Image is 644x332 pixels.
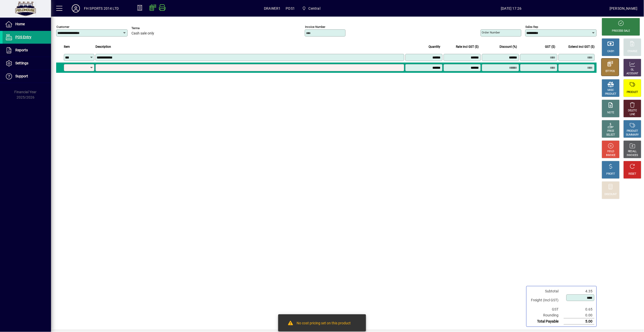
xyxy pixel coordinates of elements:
[297,321,351,327] div: No cost pricing set on this product
[3,18,51,31] a: Home
[482,31,500,34] mat-label: Order number
[607,150,614,153] div: HOLD
[15,61,28,65] span: Settings
[529,306,564,312] td: GST
[627,90,638,94] div: PRODUCT
[68,4,84,13] button: Profile
[529,318,564,325] td: Total Payable
[500,44,517,50] span: Discount (%)
[606,172,615,176] div: PROFIT
[630,113,635,116] div: LINE
[629,172,636,176] div: RESET
[15,48,28,52] span: Reports
[564,288,594,294] td: 4.35
[628,50,638,53] div: CHARGE
[309,4,320,13] span: Central
[3,44,51,57] a: Reports
[264,4,281,13] span: DRAWER1
[300,4,322,13] span: Central
[15,22,25,26] span: Home
[608,88,614,92] div: MISC
[606,69,615,73] div: EFTPOS
[131,27,162,30] span: Terms
[3,57,51,70] a: Settings
[15,74,28,78] span: Support
[429,44,441,50] span: Quantity
[626,133,639,137] div: SUMMARY
[612,29,630,33] div: PROCESS SALE
[606,153,615,157] div: INVOICE
[305,25,325,29] mat-label: Invoice number
[631,68,634,72] div: GL
[529,294,564,306] td: Freight (Incl GST)
[95,44,111,50] span: Description
[15,35,31,39] span: POS Entry
[607,111,614,115] div: NOTE
[84,4,119,13] div: FH SPORTS 2014 LTD
[413,4,610,13] span: [DATE] 17:26
[569,44,595,50] span: Extend incl GST ($)
[627,153,638,157] div: INVOICES
[605,193,617,196] div: DISCOUNT
[64,44,70,50] span: Item
[545,44,555,50] span: GST ($)
[564,318,594,325] td: 5.00
[627,72,638,76] div: ACCOUNT
[607,50,614,53] div: CASH
[286,4,295,13] span: POS1
[3,70,51,83] a: Support
[456,44,479,50] span: Rate incl GST ($)
[607,129,614,133] div: PRICE
[131,31,154,35] span: Cash sale only
[529,288,564,294] td: Subtotal
[606,133,615,137] div: SELECT
[627,129,638,133] div: PRODUCT
[526,25,538,29] mat-label: Sales rep
[628,109,637,113] div: DELETE
[56,25,69,29] mat-label: Customer
[529,312,564,318] td: Rounding
[564,306,594,312] td: 0.65
[564,312,594,318] td: 0.00
[605,92,616,96] div: PRODUCT
[628,150,637,153] div: RECALL
[610,4,638,13] div: [PERSON_NAME]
